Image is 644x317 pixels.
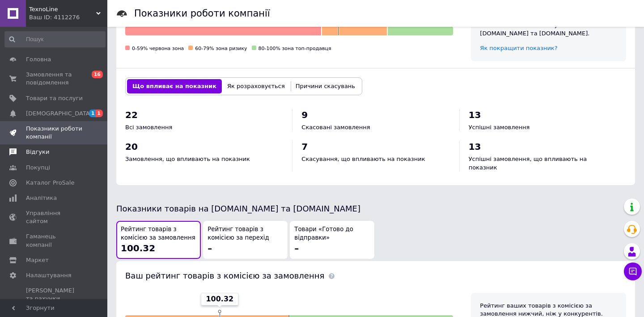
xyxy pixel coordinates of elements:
[26,179,74,187] span: Каталог ProSale
[301,156,425,162] span: Скасування, що впливають на показник
[469,124,530,131] span: Успішні замовлення
[294,243,299,254] span: –
[125,271,324,280] span: Ваш рейтинг товарів з комісією за замовлення
[4,31,106,47] input: Пошук
[480,45,557,51] a: Як покращити показник?
[132,46,184,51] span: 0-59% червона зона
[29,5,96,13] span: TexnoLine
[121,225,196,242] span: Рейтинг товарів з комісією за замовлення
[125,110,138,120] span: 22
[206,294,233,304] span: 100.32
[26,55,51,63] span: Головна
[26,194,57,202] span: Аналітика
[195,46,247,51] span: 60-79% зона ризику
[26,94,83,102] span: Товари та послуги
[222,79,290,93] button: Як розраховується
[301,141,308,152] span: 7
[290,221,374,259] button: Товари «Готово до відправки»–
[121,243,155,254] span: 100.32
[127,79,222,93] button: Що впливає на показник
[469,156,587,170] span: Успішні замовлення, що впливають на показник
[26,232,83,249] span: Гаманець компанії
[26,110,92,118] span: [DEMOGRAPHIC_DATA]
[290,79,360,93] button: Причини скасувань
[29,13,107,21] div: Ваш ID: 4112276
[26,271,72,279] span: Налаштування
[203,221,288,259] button: Рейтинг товарів з комісією за перехід–
[258,46,331,51] span: 80-100% зона топ-продавця
[469,110,481,120] span: 13
[116,221,201,259] button: Рейтинг товарів з комісією за замовлення100.32
[125,156,250,162] span: Замовлення, що впливають на показник
[624,262,642,280] button: Чат з покупцем
[26,148,49,156] span: Відгуки
[469,141,481,152] span: 13
[294,225,370,242] span: Товари «Готово до відправки»
[26,71,83,87] span: Замовлення та повідомлення
[125,124,172,131] span: Всі замовлення
[116,204,360,213] span: Показники товарів на [DOMAIN_NAME] та [DOMAIN_NAME]
[92,71,103,78] span: 16
[208,243,212,254] span: –
[26,164,50,172] span: Покупці
[89,110,96,117] span: 1
[26,125,83,141] span: Показники роботи компанії
[26,209,83,225] span: Управління сайтом
[125,141,138,152] span: 20
[301,124,370,131] span: Скасовані замовлення
[134,8,270,19] h1: Показники роботи компанії
[96,110,103,117] span: 1
[301,110,308,120] span: 9
[26,256,49,264] span: Маркет
[208,225,283,242] span: Рейтинг товарів з комісією за перехід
